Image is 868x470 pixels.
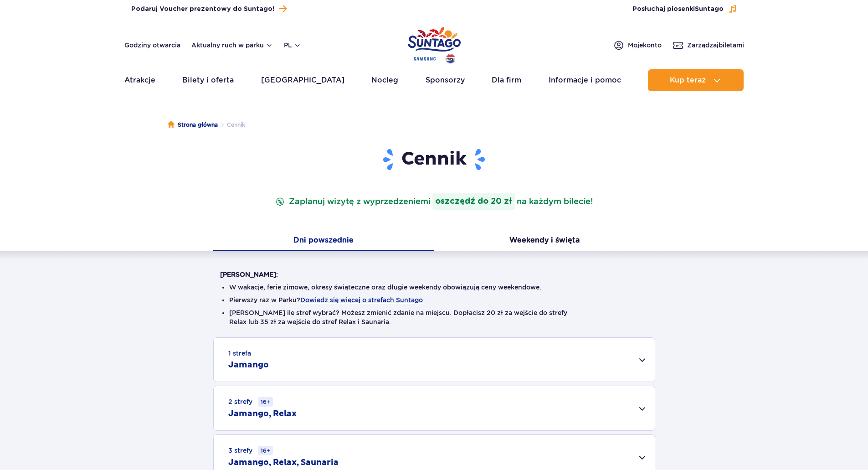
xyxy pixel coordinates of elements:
span: Zarządzaj biletami [687,41,744,50]
li: Pierwszy raz w Parku? [229,295,639,305]
h1: Cennik [220,148,648,171]
small: 3 strefy [228,446,273,455]
p: Zaplanuj wizytę z wyprzedzeniem na każdym bilecie! [273,193,595,210]
small: 16+ [258,446,273,455]
a: Nocleg [371,69,398,91]
a: Podaruj Voucher prezentowy do Suntago! [131,3,287,15]
li: Cennik [218,120,245,129]
small: 16+ [258,397,273,407]
li: W wakacje, ferie zimowe, okresy świąteczne oraz długie weekendy obowiązują ceny weekendowe. [229,283,639,292]
button: Posłuchaj piosenkiSuntago [632,5,737,14]
h2: Jamango [228,360,269,371]
li: [PERSON_NAME] ile stref wybrać? Możesz zmienić zdanie na miejscu. Dopłacisz 20 zł za wejście do s... [229,308,639,326]
h2: Jamango, Relax, Saunaria [228,457,339,468]
button: Dowiedz się więcej o strefach Suntago [300,296,423,304]
button: Kup teraz [648,69,744,91]
span: Suntago [695,6,724,12]
a: Sponsorzy [426,69,465,91]
span: Kup teraz [670,76,706,84]
a: Bilety i oferta [182,69,234,91]
a: Park of Poland [408,23,461,65]
span: Posłuchaj piosenki [632,5,724,14]
a: Mojekonto [613,40,662,51]
button: pl [284,41,301,50]
small: 2 strefy [228,397,273,407]
a: Zarządzajbiletami [673,40,744,51]
small: 1 strefa [228,349,251,358]
h2: Jamango, Relax [228,408,297,419]
button: Dni powszednie [213,232,434,251]
a: Atrakcje [124,69,155,91]
a: Informacje i pomoc [549,69,621,91]
strong: [PERSON_NAME]: [220,271,278,278]
a: [GEOGRAPHIC_DATA] [261,69,344,91]
a: Dla firm [492,69,521,91]
a: Godziny otwarcia [124,41,180,50]
span: Moje konto [628,41,662,50]
button: Aktualny ruch w parku [191,41,273,49]
strong: oszczędź do 20 zł [432,193,515,210]
button: Weekendy i święta [434,232,655,251]
span: Podaruj Voucher prezentowy do Suntago! [131,5,274,14]
a: Strona główna [168,120,218,129]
